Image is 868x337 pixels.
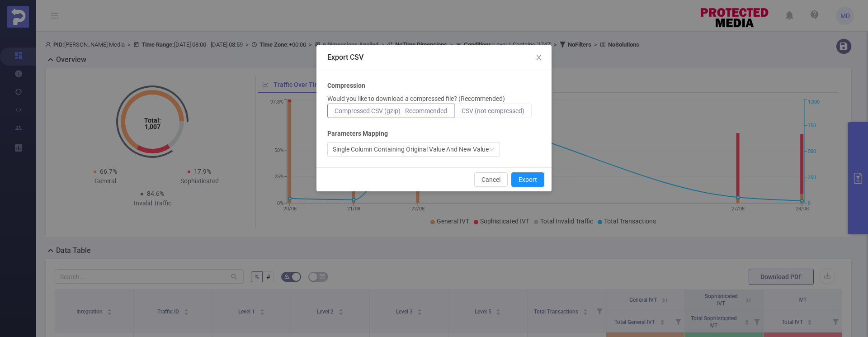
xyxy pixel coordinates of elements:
span: Compressed CSV (gzip) - Recommended [335,107,447,114]
i: icon: close [535,54,542,61]
b: Parameters Mapping [327,129,388,138]
button: Cancel [474,172,508,187]
p: Would you like to download a compressed file? (Recommended) [327,94,505,104]
div: Export CSV [327,52,541,62]
b: Compression [327,81,365,90]
i: icon: down [489,147,495,153]
button: Close [526,45,552,71]
div: Single Column Containing Original Value And New Value [333,142,489,156]
button: Export [511,172,544,187]
span: CSV (not compressed) [462,107,524,114]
